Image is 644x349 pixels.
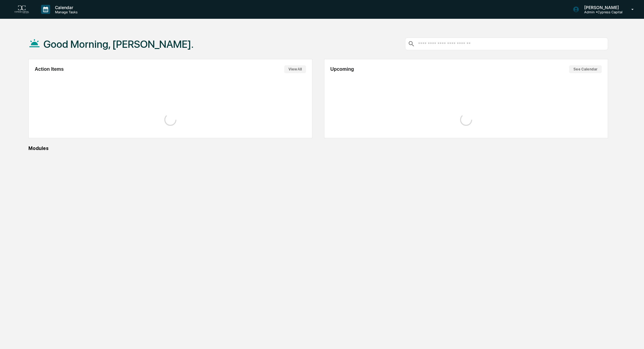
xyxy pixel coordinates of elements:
p: Calendar [50,5,81,10]
p: [PERSON_NAME] [579,5,623,10]
p: Manage Tasks [50,10,81,14]
button: View All [284,65,306,73]
h2: Upcoming [330,67,354,72]
img: logo [14,5,29,14]
p: Admin • Cypress Capital [579,10,623,14]
h1: Good Morning, [PERSON_NAME]. [43,38,194,50]
button: See Calendar [569,65,602,73]
div: Modules [28,145,608,151]
h2: Action Items [35,67,64,72]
